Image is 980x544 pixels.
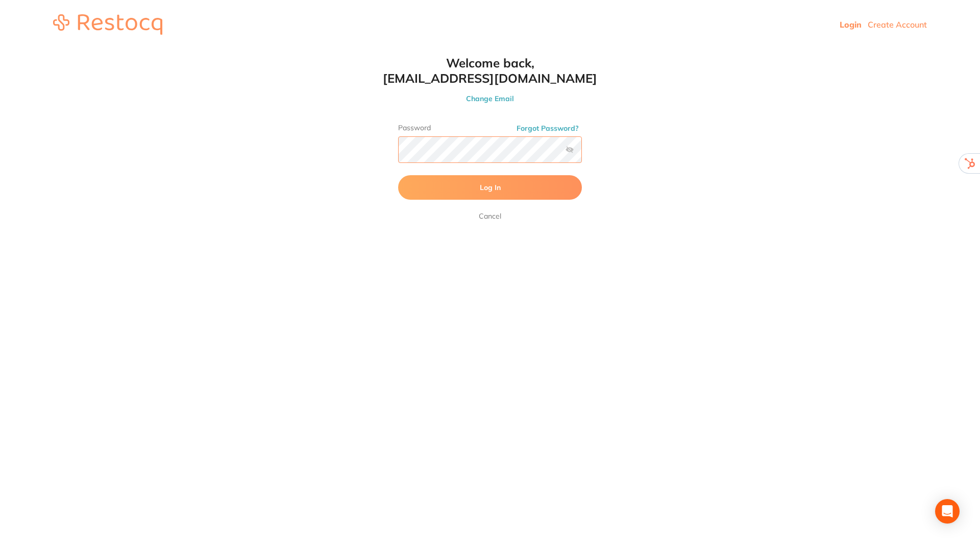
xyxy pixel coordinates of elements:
[477,210,503,222] a: Cancel
[398,175,582,200] button: Log In
[378,94,602,103] button: Change Email
[840,19,862,30] a: Login
[868,19,927,30] a: Create Account
[935,499,960,524] div: Open Intercom Messenger
[513,124,582,133] button: Forgot Password?
[378,55,602,86] h1: Welcome back, [EMAIL_ADDRESS][DOMAIN_NAME]
[398,124,582,132] label: Password
[53,14,162,35] img: restocq_logo.svg
[480,183,501,192] span: Log In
